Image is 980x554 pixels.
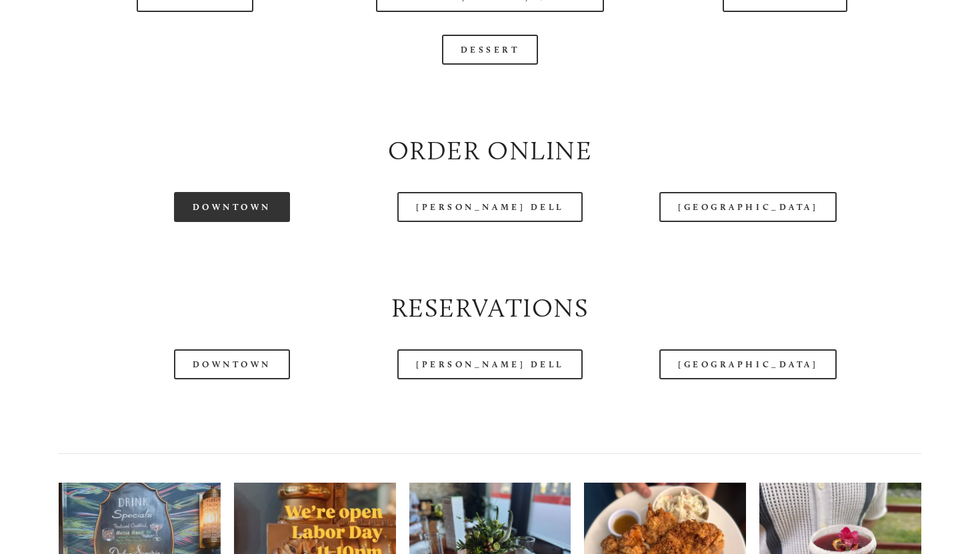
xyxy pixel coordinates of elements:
a: [GEOGRAPHIC_DATA] [659,192,837,222]
a: [PERSON_NAME] Dell [397,192,583,222]
a: [GEOGRAPHIC_DATA] [659,349,837,379]
h2: Reservations [59,290,921,327]
a: Downtown [174,192,290,222]
a: [PERSON_NAME] Dell [397,349,583,379]
h2: Order Online [59,133,921,169]
a: Downtown [174,349,290,379]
